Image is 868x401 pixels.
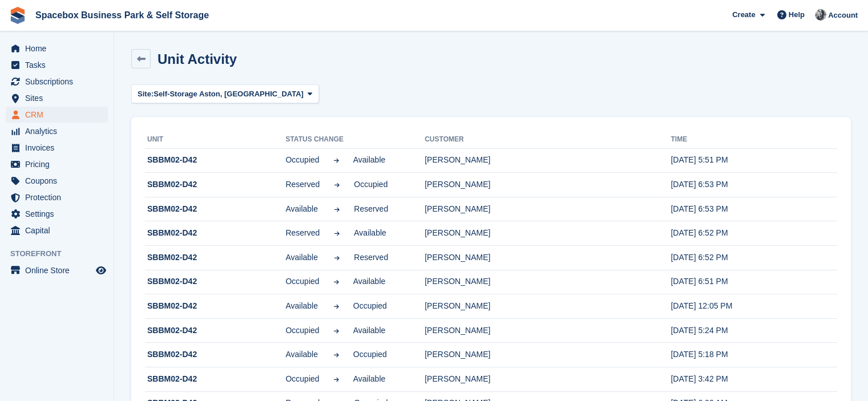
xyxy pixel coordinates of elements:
[285,227,320,239] span: Reserved
[285,325,319,337] span: Occupied
[6,173,108,189] a: menu
[671,131,837,149] th: Time
[285,179,320,191] span: Reserved
[6,140,108,156] a: menu
[353,276,387,287] span: Available
[425,221,671,246] td: [PERSON_NAME]
[6,107,108,123] a: menu
[671,326,728,335] time: 2024-10-23 16:24:38 UTC
[145,246,285,270] td: SBBM02-D42
[285,276,319,287] span: Occupied
[6,222,108,238] a: menu
[425,173,671,197] td: [PERSON_NAME]
[25,156,94,172] span: Pricing
[671,374,728,383] time: 2024-07-27 14:42:06 UTC
[145,294,285,319] td: SBBM02-D42
[25,173,94,189] span: Coupons
[25,57,94,73] span: Tasks
[354,227,388,239] span: Available
[6,123,108,139] a: menu
[285,154,319,166] span: Occupied
[353,349,387,361] span: Occupied
[25,140,94,156] span: Invoices
[6,90,108,106] a: menu
[789,9,805,21] span: Help
[6,262,108,278] a: menu
[25,189,94,205] span: Protection
[353,373,387,385] span: Available
[25,107,94,123] span: CRM
[145,367,285,392] td: SBBM02-D42
[6,74,108,90] a: menu
[285,349,319,361] span: Available
[145,343,285,367] td: SBBM02-D42
[354,179,388,191] span: Occupied
[154,88,304,100] span: Self-Storage Aston, [GEOGRAPHIC_DATA]
[671,180,728,189] time: 2024-12-27 18:53:32 UTC
[25,222,94,238] span: Capital
[25,262,94,278] span: Online Store
[145,270,285,294] td: SBBM02-D42
[353,154,387,166] span: Available
[425,270,671,294] td: [PERSON_NAME]
[138,88,154,100] span: Site:
[353,325,387,337] span: Available
[31,6,213,25] a: Spacebox Business Park & Self Storage
[6,40,108,56] a: menu
[354,252,388,264] span: Reserved
[671,155,728,164] time: 2025-06-24 16:51:39 UTC
[285,300,319,312] span: Available
[145,148,285,173] td: SBBM02-D42
[425,131,671,149] th: Customer
[9,7,26,24] img: stora-icon-8386f47178a22dfd0bd8f6a31ec36ba5ce8667c1dd55bd0f319d3a0aa187defe.svg
[6,189,108,205] a: menu
[671,277,728,286] time: 2024-12-27 18:51:55 UTC
[425,367,671,392] td: [PERSON_NAME]
[425,246,671,270] td: [PERSON_NAME]
[425,294,671,319] td: [PERSON_NAME]
[145,173,285,197] td: SBBM02-D42
[732,9,755,21] span: Create
[25,40,94,56] span: Home
[158,51,237,67] h1: Unit Activity
[285,203,320,215] span: Available
[425,148,671,173] td: [PERSON_NAME]
[6,156,108,172] a: menu
[671,301,732,310] time: 2024-10-24 11:05:18 UTC
[131,84,319,103] button: Site: Self-Storage Aston, [GEOGRAPHIC_DATA]
[671,253,728,262] time: 2024-12-27 18:52:16 UTC
[285,252,320,264] span: Available
[815,9,826,21] img: SUDIPTA VIRMANI
[425,318,671,343] td: [PERSON_NAME]
[145,197,285,221] td: SBBM02-D42
[425,197,671,221] td: [PERSON_NAME]
[285,373,319,385] span: Occupied
[94,264,108,277] a: Preview store
[671,350,728,359] time: 2024-10-23 16:18:44 UTC
[25,206,94,222] span: Settings
[6,206,108,222] a: menu
[145,131,285,149] th: Unit
[671,228,728,237] time: 2024-12-27 18:52:48 UTC
[285,131,425,149] th: Status change
[25,123,94,139] span: Analytics
[353,300,387,312] span: Occupied
[828,10,858,21] span: Account
[145,318,285,343] td: SBBM02-D42
[25,90,94,106] span: Sites
[354,203,388,215] span: Reserved
[10,248,114,260] span: Storefront
[145,221,285,246] td: SBBM02-D42
[25,74,94,90] span: Subscriptions
[671,204,728,213] time: 2024-12-27 18:53:15 UTC
[425,343,671,367] td: [PERSON_NAME]
[6,57,108,73] a: menu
